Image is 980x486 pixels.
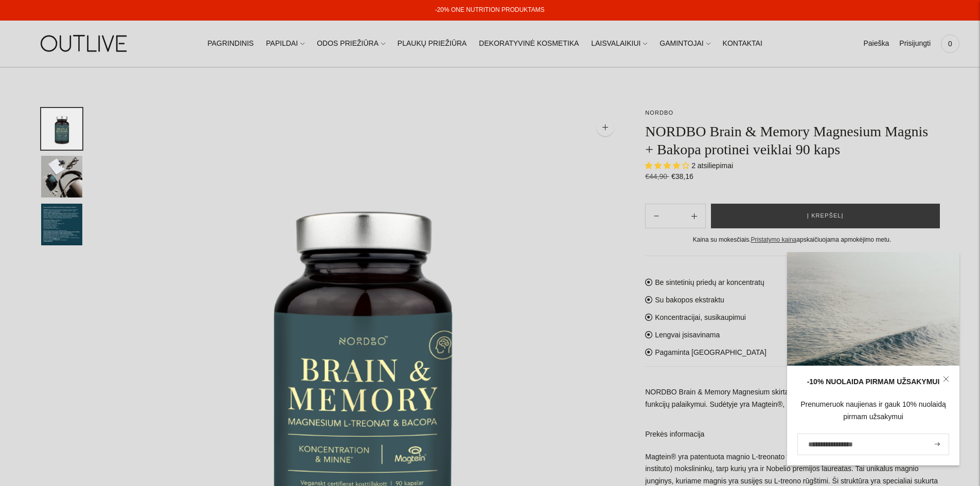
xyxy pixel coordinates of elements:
[645,172,669,181] s: €44,90
[41,156,82,197] button: Translation missing: en.general.accessibility.image_thumbail
[41,204,82,245] button: Translation missing: en.general.accessibility.image_thumbail
[645,418,939,451] a: Prekės informacija
[435,6,544,13] a: -20% ONE NUTRITION PRODUKTAMS
[479,32,579,55] a: DEKORATYVINĖ KOSMETIKA
[863,32,889,55] a: Paieška
[711,204,940,228] button: Į krepšelį
[943,37,957,51] span: 0
[41,108,82,150] button: Translation missing: en.general.accessibility.image_thumbail
[645,122,939,158] h1: NORDBO Brain & Memory Magnesium Magnis + Bakopa protinei veiklai 90 kaps
[266,32,305,55] a: PAPILDAI
[591,32,647,55] a: LAISVALAIKIUI
[683,204,705,228] button: Subtract product quantity
[645,235,939,245] div: Kaina su mokesčiais. apskaičiuojama apmokėjimo metu.
[645,386,939,411] p: NORDBO Brain & Memory Magnesium skirtas atminties, koncentracijos ir psichologinių funkcijų palai...
[317,32,385,55] a: ODOS PRIEŽIŪRA
[941,32,959,55] a: 0
[660,32,710,55] a: GAMINTOJAI
[797,399,949,423] div: Prenumeruok naujienas ir gauk 10% nuolaidą pirmam užsakymui
[671,172,693,181] span: €38,16
[807,211,844,221] span: Į krepšelį
[751,236,797,243] a: Pristatymo kaina
[797,376,949,388] div: -10% NUOLAIDA PIRMAM UŽSAKYMUI
[899,32,931,55] a: Prisijungti
[645,161,691,170] span: 4.00 stars
[691,161,733,170] span: 2 atsiliepimai
[645,110,673,116] a: NORDBO
[723,32,762,55] a: KONTAKTAI
[207,32,254,55] a: PAGRINDINIS
[21,26,149,61] img: OUTLIVE
[646,204,667,228] button: Add product quantity
[667,209,683,224] input: Product quantity
[398,32,467,55] a: PLAUKŲ PRIEŽIŪRA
